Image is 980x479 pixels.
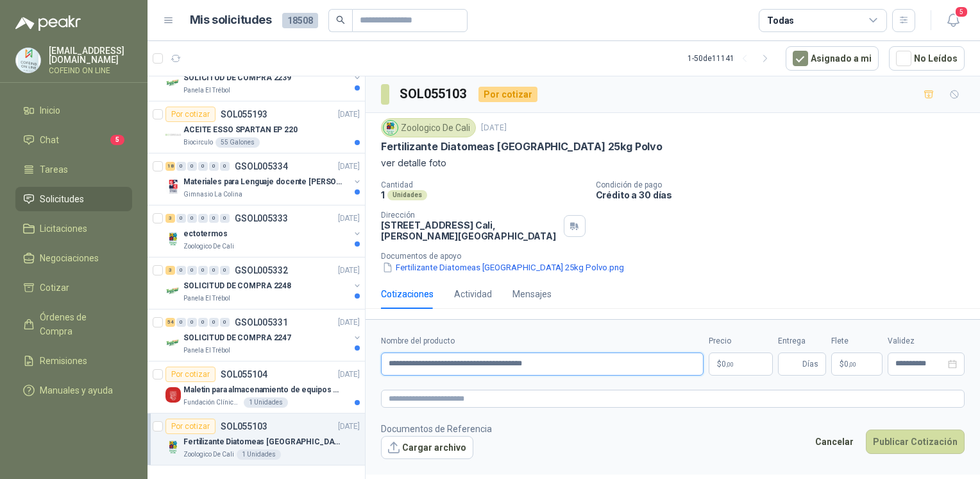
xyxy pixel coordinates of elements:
[198,318,208,327] div: 0
[198,266,208,275] div: 0
[767,13,794,28] div: Todas
[220,214,230,223] div: 0
[187,318,197,327] div: 0
[165,335,181,351] img: Company Logo
[220,162,230,171] div: 0
[454,287,492,301] div: Actividad
[235,266,288,275] p: GSOL005332
[183,228,228,240] p: ectotermos
[183,436,343,448] p: Fertilizante Diatomeas [GEOGRAPHIC_DATA] 25kg Polvo
[244,397,288,408] div: 1 Unidades
[786,46,879,71] button: Asignado a mi
[512,287,552,301] div: Mensajes
[888,335,965,347] label: Validez
[221,370,267,379] p: SOL055104
[596,180,976,189] p: Condición de pago
[221,422,267,431] p: SOL055103
[802,353,818,375] span: Días
[40,222,87,236] span: Licitaciones
[165,419,215,434] div: Por cotizar
[15,378,132,403] a: Manuales y ayuda
[176,266,186,275] div: 0
[40,310,120,338] span: Órdenes de Compra
[220,318,230,327] div: 0
[183,293,230,304] p: Panela El Trébol
[40,192,84,206] span: Solicitudes
[481,122,507,134] p: [DATE]
[15,128,132,152] a: Chat5
[183,384,343,396] p: Maletin para almacenamiento de equipos medicos kits de primeros auxilios
[381,156,965,170] p: ver detalle foto
[40,251,99,265] span: Negociaciones
[237,449,281,460] div: 1 Unidades
[215,137,260,148] div: 55 Galones
[165,283,181,299] img: Company Logo
[387,190,427,200] div: Unidades
[381,180,586,189] p: Cantidad
[942,9,965,32] button: 5
[165,107,215,122] div: Por cotizar
[889,46,965,71] button: No Leídos
[15,275,132,300] a: Cotizar
[709,353,773,376] p: $0,00
[198,162,208,171] div: 0
[381,220,559,241] p: [STREET_ADDRESS] Cali , [PERSON_NAME][GEOGRAPHIC_DATA]
[183,449,234,460] p: Zoologico De Cali
[808,430,861,454] button: Cancelar
[15,187,132,211] a: Solicitudes
[338,109,360,121] p: [DATE]
[338,213,360,225] p: [DATE]
[336,15,345,24] span: search
[165,367,215,382] div: Por cotizar
[148,101,365,153] a: Por cotizarSOL055193[DATE] Company LogoACEITE ESSO SPARTAN EP 220Biocirculo55 Galones
[110,135,124,145] span: 5
[381,252,975,261] p: Documentos de apoyo
[183,72,291,84] p: SOLICITUD DE COMPRA 2239
[165,318,175,327] div: 54
[165,231,181,247] img: Company Logo
[16,48,40,73] img: Company Logo
[183,124,298,136] p: ACEITE ESSO SPARTAN EP 220
[148,361,365,414] a: Por cotizarSOL055104[DATE] Company LogoMaletin para almacenamiento de equipos medicos kits de pri...
[187,266,197,275] div: 0
[849,361,856,368] span: ,00
[866,430,965,454] button: Publicar Cotización
[49,67,132,74] p: COFEIND ON LINE
[15,305,132,344] a: Órdenes de Compra
[338,317,360,329] p: [DATE]
[722,360,734,368] span: 0
[221,110,267,119] p: SOL055193
[40,133,59,147] span: Chat
[381,261,625,274] button: Fertilizante Diatomeas [GEOGRAPHIC_DATA] 25kg Polvo.png
[954,6,968,18] span: 5
[381,118,476,137] div: Zoologico De Cali
[220,266,230,275] div: 0
[15,15,81,31] img: Logo peakr
[183,85,230,96] p: Panela El Trébol
[165,179,181,195] img: Company Logo
[381,211,559,220] p: Dirección
[176,318,186,327] div: 0
[183,189,242,200] p: Gimnasio La Colina
[165,159,362,200] a: 18 0 0 0 0 0 GSOL005334[DATE] Company LogoMateriales para Lenguaje docente [PERSON_NAME]Gimnasio ...
[381,422,492,436] p: Documentos de Referencia
[15,98,132,123] a: Inicio
[381,335,704,347] label: Nombre del producto
[778,335,826,347] label: Entrega
[381,436,473,459] button: Cargar archivo
[165,387,181,403] img: Company Logo
[165,162,175,171] div: 18
[165,266,175,275] div: 3
[384,121,398,135] img: Company Logo
[190,11,272,30] h1: Mis solicitudes
[165,214,175,223] div: 3
[183,176,343,188] p: Materiales para Lenguaje docente [PERSON_NAME]
[183,241,234,252] p: Zoologico De Cali
[840,360,844,368] span: $
[831,335,883,347] label: Flete
[235,318,288,327] p: GSOL005331
[400,84,468,104] h3: SOL055103
[176,214,186,223] div: 0
[15,216,132,241] a: Licitaciones
[709,335,773,347] label: Precio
